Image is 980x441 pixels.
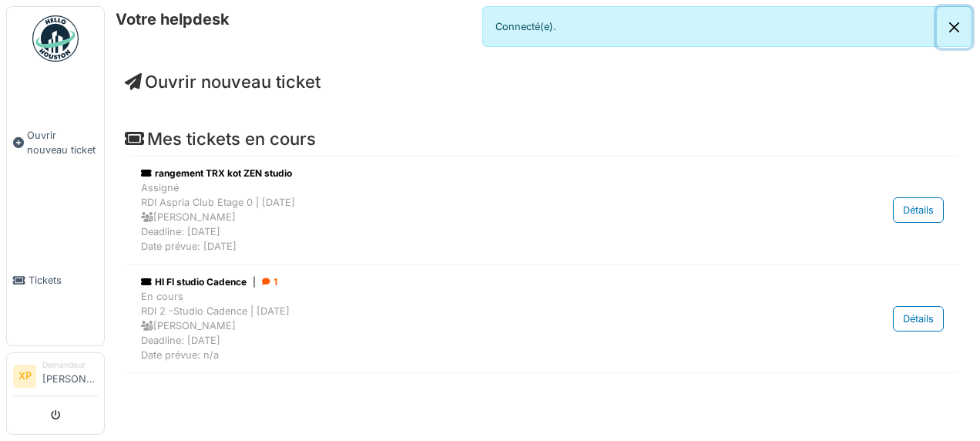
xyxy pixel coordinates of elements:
[482,6,972,47] div: Connecté(e).
[125,129,960,149] h4: Mes tickets en cours
[137,271,948,367] a: HI FI studio Cadence| 1 En coursRDI 2 -Studio Cadence | [DATE] [PERSON_NAME]Deadline: [DATE]Date ...
[893,197,944,223] div: Détails
[253,275,256,289] span: |
[42,359,98,371] div: Demandeur
[141,167,804,180] div: rangement TRX kot ZEN studio
[42,359,98,392] li: [PERSON_NAME]
[116,10,230,29] h6: Votre helpdesk
[7,215,104,345] a: Tickets
[27,128,98,157] span: Ouvrir nouveau ticket
[137,163,948,258] a: rangement TRX kot ZEN studio AssignéRDI Aspria Club Etage 0 | [DATE] [PERSON_NAME]Deadline: [DATE...
[29,273,98,288] span: Tickets
[937,7,972,48] button: Close
[262,275,277,289] div: 1
[125,72,321,92] a: Ouvrir nouveau ticket
[141,289,804,363] div: En cours RDI 2 -Studio Cadence | [DATE] [PERSON_NAME] Deadline: [DATE] Date prévue: n/a
[7,70,104,215] a: Ouvrir nouveau ticket
[13,365,36,388] li: XP
[32,15,79,62] img: Badge_color-CXgf-gQk.svg
[141,180,804,254] div: Assigné RDI Aspria Club Etage 0 | [DATE] [PERSON_NAME] Deadline: [DATE] Date prévue: [DATE]
[893,306,944,332] div: Détails
[141,275,804,289] div: HI FI studio Cadence
[13,359,98,396] a: XP Demandeur[PERSON_NAME]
